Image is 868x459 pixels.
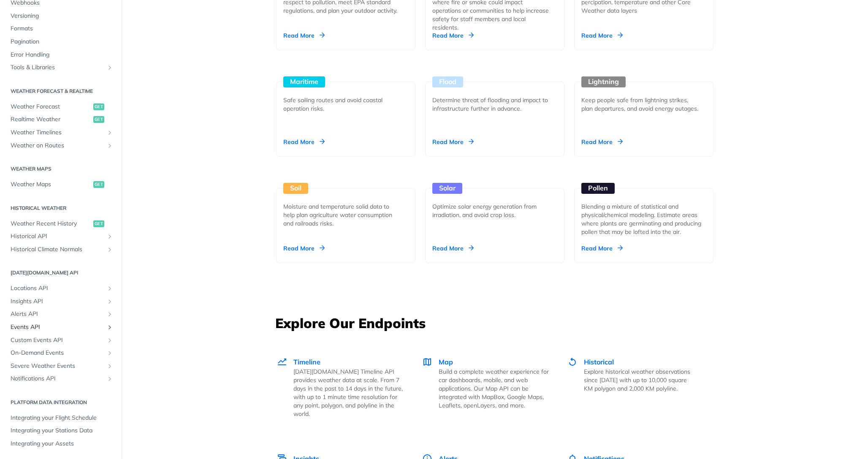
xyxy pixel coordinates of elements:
[6,360,115,372] a: Severe Weather EventsShow subpages for Severe Weather Events
[106,129,113,136] button: Show subpages for Weather Timelines
[422,357,432,367] img: Map
[6,308,115,320] a: Alerts APIShow subpages for Alerts API
[6,10,115,22] a: Versioning
[6,230,115,243] a: Historical APIShow subpages for Historical API
[6,100,115,113] a: Weather Forecastget
[11,426,113,435] span: Integrating your Stations Data
[106,142,113,149] button: Show subpages for Weather on Routes
[11,440,113,448] span: Integrating your Assets
[11,297,104,306] span: Insights API
[11,310,104,318] span: Alerts API
[6,269,115,277] h2: [DATE][DOMAIN_NAME] API
[584,367,694,393] p: Explore historical weather observations since [DATE] with up to 10,000 square KM polygon and 2,00...
[11,220,91,228] span: Weather Recent History
[283,183,308,194] div: Soil
[11,63,104,72] span: Tools & Libraries
[11,414,113,422] span: Integrating your Flight Schedule
[273,157,419,263] a: Soil Moisture and temperature solid data to help plan agriculture water consumption and railroads...
[6,35,115,48] a: Pagination
[93,220,104,227] span: get
[106,285,113,292] button: Show subpages for Locations API
[93,181,104,188] span: get
[293,358,320,366] span: Timeline
[11,128,104,137] span: Weather Timelines
[6,424,115,437] a: Integrating your Stations Data
[11,115,91,124] span: Realtime Weather
[6,399,115,406] h2: Platform DATA integration
[6,139,115,152] a: Weather on RoutesShow subpages for Weather on Routes
[11,141,104,150] span: Weather on Routes
[581,138,623,146] div: Read More
[432,96,551,113] div: Determine threat of flooding and impact to infrastructure further in advance.
[106,64,113,71] button: Show subpages for Tools & Libraries
[6,437,115,450] a: Integrating your Assets
[6,282,115,295] a: Locations APIShow subpages for Locations API
[106,350,113,356] button: Show subpages for On-Demand Events
[584,358,614,366] span: Historical
[558,339,703,436] a: Historical Historical Explore historical weather observations since [DATE] with up to 10,000 squa...
[581,76,626,87] div: Lightning
[106,363,113,369] button: Show subpages for Severe Weather Events
[6,372,115,385] a: Notifications APIShow subpages for Notifications API
[6,347,115,359] a: On-Demand EventsShow subpages for On-Demand Events
[581,96,700,113] div: Keep people safe from lightning strikes, plan departures, and avoid energy outages.
[11,245,104,254] span: Historical Climate Normals
[432,202,551,219] div: Optimize solar energy generation from irradiation, and avoid crop loss.
[276,339,413,436] a: Timeline Timeline [DATE][DOMAIN_NAME] Timeline API provides weather data at scale. From 7 days in...
[432,76,463,87] div: Flood
[11,232,104,241] span: Historical API
[6,243,115,256] a: Historical Climate NormalsShow subpages for Historical Climate Normals
[6,126,115,139] a: Weather TimelinesShow subpages for Weather Timelines
[293,367,404,418] p: [DATE][DOMAIN_NAME] Timeline API provides weather data at scale. From 7 days in the past to 14 da...
[106,246,113,253] button: Show subpages for Historical Climate Normals
[273,50,419,157] a: Maritime Safe sailing routes and avoid coastal operation risks. Read More
[581,183,615,194] div: Pollen
[106,324,113,331] button: Show subpages for Events API
[11,12,113,20] span: Versioning
[6,321,115,334] a: Events APIShow subpages for Events API
[11,38,113,46] span: Pagination
[11,180,91,189] span: Weather Maps
[283,96,401,113] div: Safe sailing routes and avoid coastal operation risks.
[106,298,113,305] button: Show subpages for Insights API
[11,24,113,33] span: Formats
[6,87,115,95] h2: Weather Forecast & realtime
[11,103,91,111] span: Weather Forecast
[11,349,104,357] span: On-Demand Events
[11,362,104,370] span: Severe Weather Events
[6,113,115,126] a: Realtime Weatherget
[6,61,115,74] a: Tools & LibrariesShow subpages for Tools & Libraries
[439,358,453,366] span: Map
[6,49,115,61] a: Error Handling
[275,314,714,332] h3: Explore Our Endpoints
[106,233,113,240] button: Show subpages for Historical API
[6,217,115,230] a: Weather Recent Historyget
[6,412,115,424] a: Integrating your Flight Schedule
[432,138,474,146] div: Read More
[439,367,549,410] p: Build a complete weather experience for car dashboards, mobile, and web applications. Our Map API...
[422,50,568,157] a: Flood Determine threat of flooding and impact to infrastructure further in advance. Read More
[6,204,115,212] h2: Historical Weather
[6,334,115,347] a: Custom Events APIShow subpages for Custom Events API
[432,244,474,253] div: Read More
[581,31,623,40] div: Read More
[93,103,104,110] span: get
[106,375,113,382] button: Show subpages for Notifications API
[432,31,474,40] div: Read More
[11,375,104,383] span: Notifications API
[6,295,115,308] a: Insights APIShow subpages for Insights API
[6,178,115,191] a: Weather Mapsget
[283,76,325,87] div: Maritime
[6,22,115,35] a: Formats
[106,311,113,318] button: Show subpages for Alerts API
[571,157,717,263] a: Pollen Blending a mixture of statistical and physical/chemical modeling. Estimate areas where pla...
[581,244,623,253] div: Read More
[413,339,558,436] a: Map Map Build a complete weather experience for car dashboards, mobile, and web applications. Our...
[283,202,401,228] div: Moisture and temperature solid data to help plan agriculture water consumption and railroads risks.
[422,157,568,263] a: Solar Optimize solar energy generation from irradiation, and avoid crop loss. Read More
[283,244,325,253] div: Read More
[283,138,325,146] div: Read More
[6,165,115,173] h2: Weather Maps
[571,50,717,157] a: Lightning Keep people safe from lightning strikes, plan departures, and avoid energy outages. Rea...
[283,31,325,40] div: Read More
